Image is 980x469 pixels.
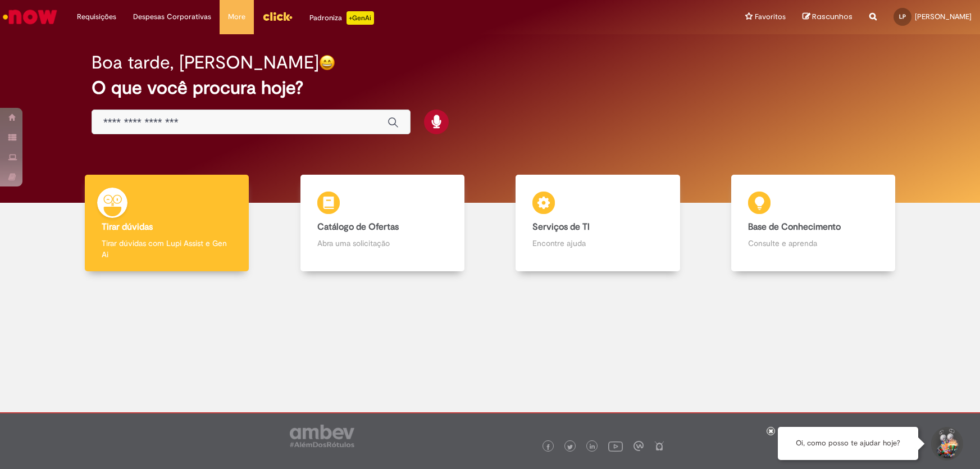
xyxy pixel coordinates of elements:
img: happy-face.png [319,54,335,71]
a: Base de Conhecimento Consulte e aprenda [705,175,921,272]
h2: O que você procura hoje? [92,78,888,98]
span: Requisições [77,11,116,22]
img: click_logo_yellow_360x200.png [262,8,293,25]
a: Rascunhos [803,12,853,22]
div: Padroniza [309,11,374,25]
button: Iniciar Conversa de Suporte [929,427,963,461]
img: logo_footer_naosei.png [654,441,664,451]
img: logo_footer_twitter.png [567,444,573,450]
div: Oi, como posso te ajudar hoje? [778,427,918,460]
span: Rascunhos [812,11,853,22]
img: logo_footer_facebook.png [545,444,551,450]
a: Serviços de TI Encontre ajuda [490,175,706,272]
p: Tirar dúvidas com Lupi Assist e Gen Ai [102,238,232,260]
b: Tirar dúvidas [102,221,153,233]
span: [PERSON_NAME] [915,12,972,21]
img: logo_footer_ambev_rotulo_gray.png [290,425,354,447]
img: logo_footer_youtube.png [608,439,623,453]
b: Base de Conhecimento [748,221,841,233]
p: Encontre ajuda [532,238,663,249]
p: Consulte e aprenda [748,238,878,249]
h2: Boa tarde, [PERSON_NAME] [92,53,319,72]
span: LP [899,13,906,20]
span: Favoritos [755,11,786,22]
img: logo_footer_workplace.png [633,441,644,451]
p: +GenAi [347,11,374,25]
b: Catálogo de Ofertas [317,221,399,233]
img: ServiceNow [1,6,59,28]
p: Abra uma solicitação [317,238,448,249]
span: More [228,11,245,22]
span: Despesas Corporativas [133,11,211,22]
a: Catálogo de Ofertas Abra uma solicitação [275,175,490,272]
img: logo_footer_linkedin.png [590,444,595,450]
b: Serviços de TI [532,221,590,233]
a: Tirar dúvidas Tirar dúvidas com Lupi Assist e Gen Ai [59,175,275,272]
